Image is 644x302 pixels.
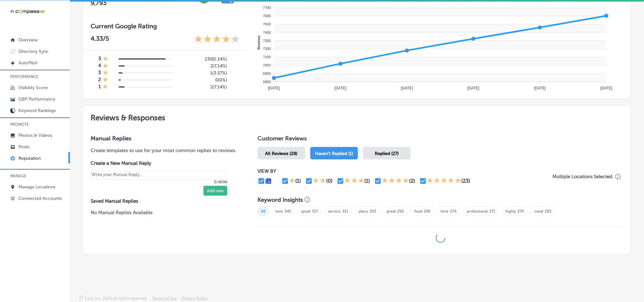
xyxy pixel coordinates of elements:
a: 271 [489,209,495,214]
a: meat [534,209,543,214]
h5: 0 ( 0% ) [184,77,227,83]
h5: 23 ( 82.14% ) [184,56,227,62]
a: food [414,209,422,214]
tspan: 7500 [263,22,271,26]
div: (0) [326,178,332,184]
text: Reviews [257,36,261,50]
h4: 1 [99,84,101,91]
a: service [328,209,341,214]
a: 311 [342,209,348,214]
p: Photos & Videos [18,133,52,138]
p: AutoPilot [18,60,38,66]
p: Directory Sync [18,49,49,54]
span: Haven't Replied (1) [315,151,353,156]
p: Locl, Inc. 2025 all rights reserved. [85,296,147,301]
a: great [387,209,396,214]
div: 1 Star [103,63,108,70]
tspan: [DATE] [534,86,546,90]
tspan: 7300 [263,39,271,43]
p: Posts [18,144,29,150]
tspan: 7100 [263,55,271,59]
label: Create a New Manual Reply [91,160,227,166]
tspan: [DATE] [334,86,346,90]
p: Keyword Rankings [18,108,56,113]
h5: 1 ( 3.57% ) [184,70,227,76]
a: 317 [312,209,318,214]
div: 1 Star [102,84,108,91]
a: love [276,209,283,214]
div: 4 Stars [382,177,409,185]
span: All Reviews (28) [265,151,298,156]
p: Visibility Score [18,85,48,90]
h5: 2 ( 7.14% ) [184,84,227,90]
p: Multiple Locations Selected. [552,174,614,179]
div: 3 Stars [344,177,365,185]
span: All [257,207,269,216]
div: (1) [295,178,301,184]
a: 345 [284,209,291,214]
div: (2) [409,178,415,184]
p: Manage Locations [18,184,55,190]
a: 292 [397,209,404,214]
a: 293 [370,209,376,214]
p: Connected Accounts [18,196,62,201]
p: No Manual Replies Available [91,209,237,216]
button: Add new [203,186,227,196]
p: Reputation [18,156,41,161]
div: 1 Star [103,70,108,77]
p: Create templates to use for your most common replies to reviews. [91,147,237,154]
h3: Keyword Insights [257,196,303,203]
tspan: 6800 [263,80,271,84]
tspan: 7600 [263,14,271,18]
div: 2 Stars [313,177,326,185]
a: 289 [424,209,430,214]
h4: 5 [99,56,101,63]
h4: 2 [98,77,101,84]
a: good [301,209,310,214]
h5: 2 ( 7.14% ) [184,63,227,69]
p: VIEW BY [257,168,550,174]
div: 1 Star [289,177,295,185]
a: 263 [545,209,552,214]
a: 274 [450,209,456,214]
tspan: 6900 [263,72,271,75]
h3: Manual Replies [91,135,237,142]
h1: Customer Reviews [257,135,623,144]
div: 4.33 Stars [194,35,240,45]
tspan: 7000 [263,63,271,67]
p: Overview [18,37,38,43]
p: 0/4096 [91,180,227,184]
tspan: [DATE] [401,86,413,90]
a: highly [505,209,516,214]
h4: 3 [98,70,101,77]
p: GBP Performance [18,96,55,102]
tspan: [DATE] [468,86,480,90]
a: time [441,209,449,214]
textarea: Create your Quick Reply [91,171,227,180]
tspan: 7700 [263,6,271,10]
tspan: [DATE] [268,86,280,90]
label: Saved Manual Replies [91,198,237,204]
div: (23) [461,178,470,184]
div: 1 Star [103,77,108,84]
a: professional [467,209,488,214]
img: 660ab0bf-5cc7-4cb8-ba1c-48b5ae0f18e60NCTV_CLogo_TV_Black_-500x88.png [10,9,45,15]
p: 4.33 /5 [91,35,109,45]
a: 270 [517,209,524,214]
tspan: 7200 [263,47,271,51]
h4: 4 [98,63,101,70]
span: Replied (27) [375,151,399,156]
div: (1) [365,178,370,184]
h2: Reviews & Responses [83,105,631,127]
h3: Current Google Rating [91,22,240,30]
div: 1 Star [103,56,108,63]
tspan: [DATE] [600,86,613,90]
tspan: 7400 [263,31,271,34]
div: 5 Stars [427,177,461,185]
a: place [359,209,368,214]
